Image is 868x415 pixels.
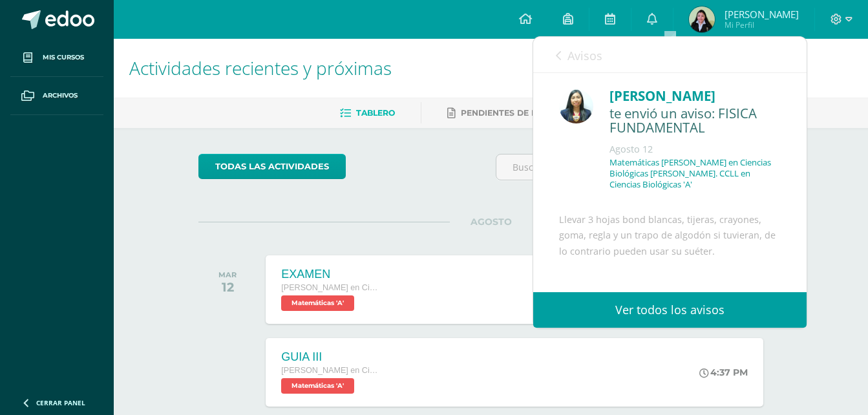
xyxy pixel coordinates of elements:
div: GUIA III [281,350,378,364]
div: MAR [218,270,237,279]
img: 7b4256160ebb1349380938f6b688989c.png [559,89,593,123]
span: Avisos [567,48,602,63]
span: [PERSON_NAME] en Ciencias Biológicas [PERSON_NAME]. CCLL en Ciencias Biológicas [281,366,378,375]
span: Actividades recientes y próximas [129,56,392,80]
span: Matemáticas 'A' [281,295,354,311]
a: Mis cursos [10,39,103,77]
span: AGOSTO [450,216,533,228]
div: EXAMEN [281,268,378,281]
div: 4:37 PM [699,367,748,378]
span: Archivos [43,90,78,101]
span: Cerrar panel [36,398,85,407]
p: Matemáticas [PERSON_NAME] en Ciencias Biológicas [PERSON_NAME]. CCLL en Ciencias Biológicas 'A' [609,157,781,190]
a: todas las Actividades [198,154,346,179]
div: 12 [218,279,237,295]
span: [PERSON_NAME] en Ciencias Biológicas [PERSON_NAME]. CCLL en Ciencias Biológicas [281,283,378,292]
a: Tablero [340,103,395,123]
a: Ver todos los avisos [533,292,807,328]
span: Matemáticas 'A' [281,378,354,394]
a: Pendientes de entrega [447,103,571,123]
img: edfb352e7299cede991eb1adbb8f38f5.png [689,6,715,32]
span: Tablero [356,108,395,118]
div: te envió un aviso: FISICA FUNDAMENTAL [609,106,781,136]
span: Mis cursos [43,52,84,63]
div: Agosto 12 [609,143,781,156]
span: Pendientes de entrega [461,108,571,118]
a: Archivos [10,77,103,115]
input: Busca una actividad próxima aquí... [496,154,783,180]
div: Llevar 3 hojas bond blancas, tijeras, crayones, goma, regla y un trapo de algodón si tuvieran, de... [559,212,781,354]
span: Mi Perfil [725,19,799,30]
span: [PERSON_NAME] [725,8,799,21]
div: [PERSON_NAME] [609,86,781,106]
